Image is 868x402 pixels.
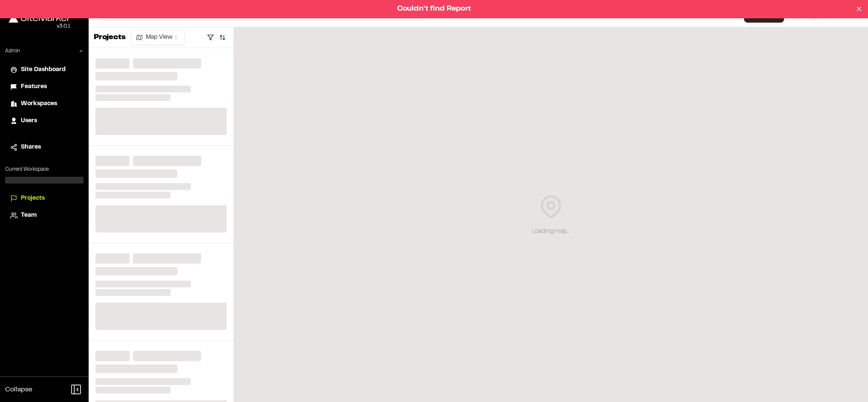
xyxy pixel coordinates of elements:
[10,82,78,92] a: Features
[10,116,78,126] a: Users
[10,194,78,203] a: Projects
[21,82,47,92] span: Features
[10,211,78,220] a: Team
[21,143,41,152] span: Shares
[94,32,126,43] p: Projects
[5,385,32,395] span: Collapse
[5,166,84,173] p: Current Workspace
[21,194,45,203] span: Projects
[21,99,57,109] span: Workspaces
[21,65,66,75] span: Site Dashboard
[21,116,37,126] span: Users
[9,23,70,30] div: Oh geez...please don't...
[5,47,20,55] p: Admin
[10,99,78,109] a: Workspaces
[10,65,78,75] a: Site Dashboard
[532,227,569,236] div: Loading map...
[10,143,78,152] a: Shares
[21,211,37,220] span: Team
